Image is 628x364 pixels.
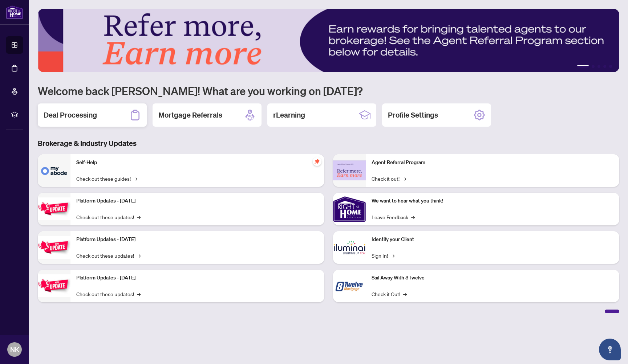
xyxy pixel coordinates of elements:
[76,274,319,282] p: Platform Updates - [DATE]
[333,160,366,180] img: Agent Referral Program
[388,110,438,120] h2: Profile Settings
[597,65,600,68] button: 3
[372,159,614,167] p: Agent Referral Program
[372,251,394,259] a: Sign In!→
[391,251,394,259] span: →
[38,84,619,98] h1: Welcome back [PERSON_NAME]! What are you working on [DATE]?
[38,154,70,187] img: Self-Help
[134,175,137,183] span: →
[38,197,70,220] img: Platform Updates - July 21, 2025
[372,274,614,282] p: Sail Away With 8Twelve
[76,159,319,167] p: Self-Help
[76,197,319,205] p: Platform Updates - [DATE]
[372,213,415,221] a: Leave Feedback→
[372,236,614,244] p: Identify your Client
[76,290,141,298] a: Check out these updates!→
[137,213,141,221] span: →
[333,270,366,302] img: Sail Away With 8Twelve
[403,290,407,298] span: →
[38,274,70,297] img: Platform Updates - June 23, 2025
[592,65,595,68] button: 2
[372,290,407,298] a: Check it Out!→
[313,157,321,166] span: pushpin
[577,65,589,68] button: 1
[158,110,222,120] h2: Mortgage Referrals
[603,65,606,68] button: 4
[76,175,137,183] a: Check out these guides!→
[38,9,619,72] img: Slide 0
[333,193,366,225] img: We want to hear what you think!
[76,236,319,244] p: Platform Updates - [DATE]
[411,213,415,221] span: →
[372,175,406,183] a: Check it out!→
[38,236,70,259] img: Platform Updates - July 8, 2025
[10,344,19,355] span: NK
[6,5,23,19] img: logo
[38,138,619,148] h3: Brokerage & Industry Updates
[599,339,621,360] button: Open asap
[372,197,614,205] p: We want to hear what you think!
[76,213,141,221] a: Check out these updates!→
[137,290,141,298] span: →
[137,251,141,259] span: →
[44,110,97,120] h2: Deal Processing
[273,110,305,120] h2: rLearning
[402,175,406,183] span: →
[609,65,612,68] button: 5
[76,251,141,259] a: Check out these updates!→
[333,231,366,264] img: Identify your Client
